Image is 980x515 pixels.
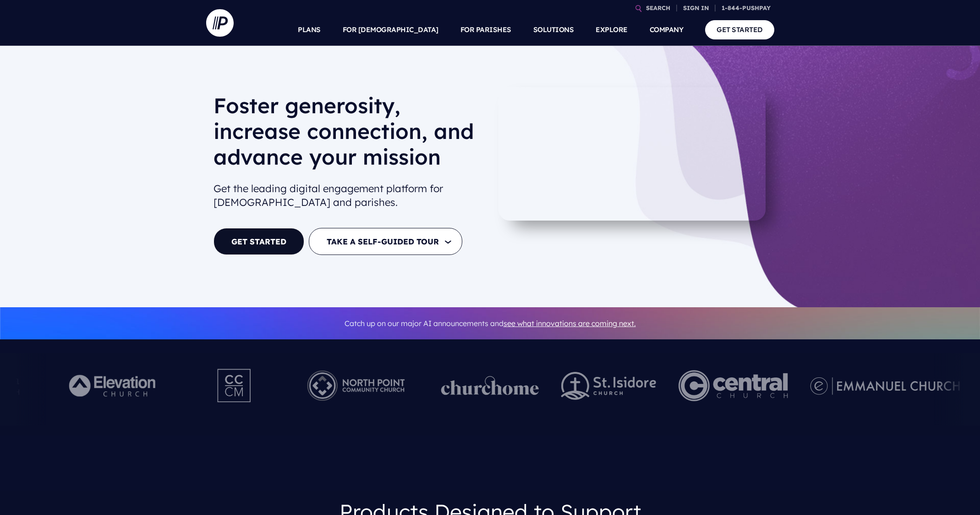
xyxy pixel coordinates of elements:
[214,93,483,177] h1: Foster generosity, increase connection, and advance your mission
[460,14,511,46] a: FOR PARISHES
[214,228,304,255] a: GET STARTED
[309,228,462,255] button: TAKE A SELF-GUIDED TOUR
[533,14,574,46] a: SOLUTIONS
[50,360,176,411] img: Pushpay_Logo__Elevation
[214,178,483,214] h2: Get the leading digital engagement platform for [DEMOGRAPHIC_DATA] and parishes.
[810,377,960,395] img: pp_logos_3
[214,313,767,334] p: Catch up on our major AI announcements and
[678,360,788,411] img: Central Church Henderson NV
[561,372,656,400] img: pp_logos_2
[293,360,419,411] img: Pushpay_Logo__NorthPoint
[596,14,628,46] a: EXPLORE
[198,360,271,411] img: Pushpay_Logo__CCM
[705,20,774,39] a: GET STARTED
[343,14,438,46] a: FOR [DEMOGRAPHIC_DATA]
[650,14,684,46] a: COMPANY
[504,319,636,328] a: see what innovations are coming next.
[441,376,539,395] img: pp_logos_1
[298,14,321,46] a: PLANS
